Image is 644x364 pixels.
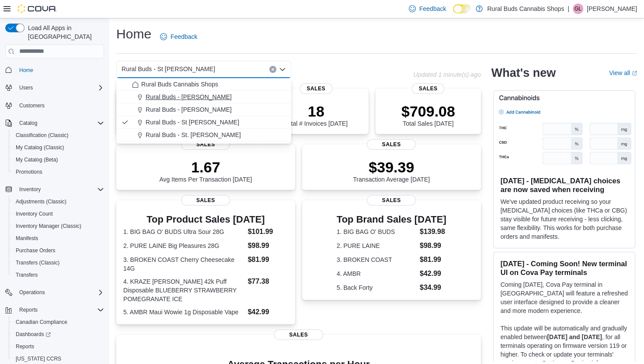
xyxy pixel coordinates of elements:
[16,343,34,350] span: Reports
[419,4,446,13] span: Feedback
[12,167,104,177] span: Promotions
[269,66,276,73] button: Clear input
[567,3,569,14] p: |
[159,158,252,176] p: 1.67
[420,282,446,293] dd: $34.99
[16,100,104,111] span: Customers
[337,241,416,250] dt: 2. PURE LAINE
[17,4,57,13] img: Cova
[353,158,430,176] p: $39.39
[9,129,108,141] button: Classification (Classic)
[16,287,104,298] span: Operations
[337,283,416,292] dt: 5. Back Forty
[116,129,291,141] button: Rural Buds - St. [PERSON_NAME]
[285,103,348,127] div: Total # Invoices [DATE]
[19,306,38,313] span: Reports
[159,158,252,183] div: Avg Items Per Transaction [DATE]
[19,120,37,127] span: Catalog
[574,3,581,14] span: GL
[16,82,36,93] button: Users
[12,233,42,244] a: Manifests
[2,286,108,299] button: Operations
[401,103,455,120] p: $709.08
[16,132,69,139] span: Classification (Classic)
[123,277,244,303] dt: 4. KRAZE [PERSON_NAME] 42k Puff Disposable BLUEBERRY STRAWBERRY POMEGRANATE ICE
[16,319,67,326] span: Canadian Compliance
[2,304,108,316] button: Reports
[12,258,104,268] span: Transfers (Classic)
[12,155,104,165] span: My Catalog (Beta)
[116,91,291,103] button: Rural Buds - [PERSON_NAME]
[9,208,108,220] button: Inventory Count
[146,93,232,101] span: Rural Buds - [PERSON_NAME]
[491,66,556,80] h2: What's new
[116,103,291,116] button: Rural Buds - [PERSON_NAME]
[123,227,244,236] dt: 1. BIG BAG O' BUDS Ultra Sour 28G
[9,328,108,340] a: Dashboards
[413,71,480,78] p: Updated 1 minute(s) ago
[123,255,244,273] dt: 3. BROKEN COAST Cherry Cheesecake 14G
[12,354,104,364] span: Washington CCRS
[9,141,108,154] button: My Catalog (Classic)
[16,144,64,151] span: My Catalog (Classic)
[116,78,291,141] div: Choose from the following options
[2,99,108,112] button: Customers
[24,24,104,41] span: Load All Apps in [GEOGRAPHIC_DATA]
[122,64,215,74] span: Rural Buds - St [PERSON_NAME]
[12,209,56,219] a: Inventory Count
[16,223,81,230] span: Inventory Manager (Classic)
[337,269,416,278] dt: 4. AMBR
[116,116,291,129] button: Rural Buds - St [PERSON_NAME]
[12,196,104,207] span: Adjustments (Classic)
[12,233,104,244] span: Manifests
[16,184,104,195] span: Inventory
[420,240,446,251] dd: $98.99
[2,82,108,94] button: Users
[16,259,59,266] span: Transfers (Classic)
[501,259,628,277] h3: [DATE] - Coming Soon! New terminal UI on Cova Pay terminals
[141,80,218,89] span: Rural Buds Cannabis Shops
[12,142,68,153] a: My Catalog (Classic)
[9,340,108,353] button: Reports
[547,333,602,340] strong: [DATE] and [DATE]
[16,271,38,278] span: Transfers
[12,317,71,327] a: Canadian Compliance
[181,139,230,150] span: Sales
[12,341,104,352] span: Reports
[12,130,72,141] a: Classification (Classic)
[2,64,108,76] button: Home
[16,100,48,111] a: Customers
[248,307,288,317] dd: $42.99
[337,255,416,264] dt: 3. BROKEN COAST
[16,305,41,315] button: Reports
[279,66,286,73] button: Close list of options
[9,220,108,232] button: Inventory Manager (Classic)
[16,287,49,298] button: Operations
[2,117,108,129] button: Catalog
[146,105,232,114] span: Rural Buds - [PERSON_NAME]
[248,276,288,287] dd: $77.38
[12,221,104,231] span: Inventory Manager (Classic)
[12,221,85,231] a: Inventory Manager (Classic)
[16,65,104,76] span: Home
[2,183,108,196] button: Inventory
[16,210,53,217] span: Inventory Count
[19,289,45,296] span: Operations
[19,102,45,109] span: Customers
[16,82,104,93] span: Users
[412,83,445,94] span: Sales
[9,232,108,244] button: Manifests
[19,186,41,193] span: Inventory
[248,240,288,251] dd: $98.99
[19,84,33,91] span: Users
[632,71,637,76] svg: External link
[337,214,446,225] h3: Top Brand Sales [DATE]
[16,168,42,175] span: Promotions
[12,196,70,207] a: Adjustments (Classic)
[12,258,63,268] a: Transfers (Classic)
[299,83,332,94] span: Sales
[16,65,37,76] a: Home
[12,167,46,177] a: Promotions
[501,280,628,315] p: Coming [DATE], Cova Pay terminal in [GEOGRAPHIC_DATA] will feature a refreshed user interface des...
[16,235,38,242] span: Manifests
